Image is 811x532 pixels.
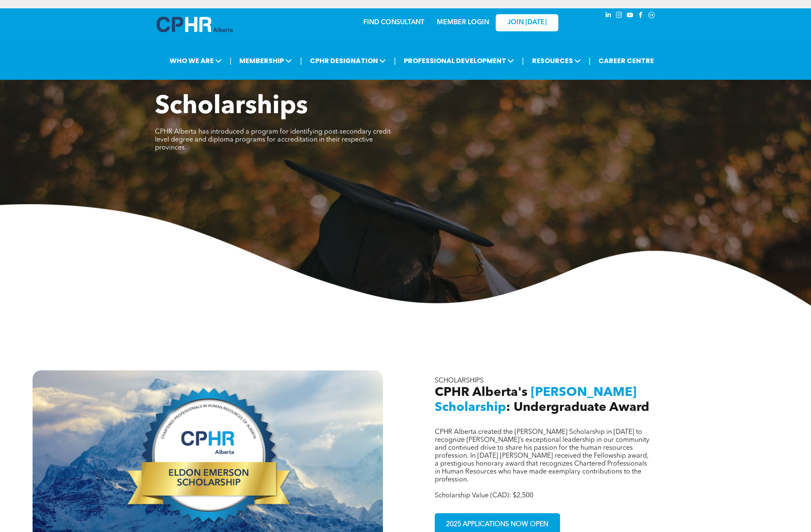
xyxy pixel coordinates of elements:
[157,17,233,32] img: A blue and white logo for cp alberta
[437,19,489,26] a: MEMBER LOGIN
[300,52,302,69] li: |
[435,429,649,483] span: CPHR Alberta created the [PERSON_NAME] Scholarship in [DATE] to recognize [PERSON_NAME]’s excepti...
[596,53,656,68] a: CAREER CENTRE
[506,401,649,414] span: : Undergraduate Award
[401,53,517,68] span: PROFESSIONAL DEVELOPMENT
[614,10,623,22] a: instagram
[155,129,393,151] span: CPHR Alberta has introduced a program for identifying post-secondary credit-level degree and dipl...
[167,53,224,68] span: WHO WE ARE
[435,492,533,499] span: Scholarship Value (CAD): $2,500
[435,386,636,414] span: [PERSON_NAME] Scholarship
[307,53,388,68] span: CPHR DESIGNATION
[237,53,294,68] span: MEMBERSHIP
[522,52,524,69] li: |
[636,10,645,22] a: facebook
[589,52,591,69] li: |
[435,386,527,399] span: CPHR Alberta's
[155,94,308,119] span: Scholarships
[394,52,396,69] li: |
[496,14,558,31] a: JOIN [DATE]
[625,10,634,22] a: youtube
[647,10,656,22] a: Social network
[230,52,232,69] li: |
[603,10,613,22] a: linkedin
[507,19,547,27] span: JOIN [DATE]
[530,53,583,68] span: RESOURCES
[363,19,424,26] a: FIND CONSULTANT
[435,377,484,384] span: SCHOLARSHIPS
